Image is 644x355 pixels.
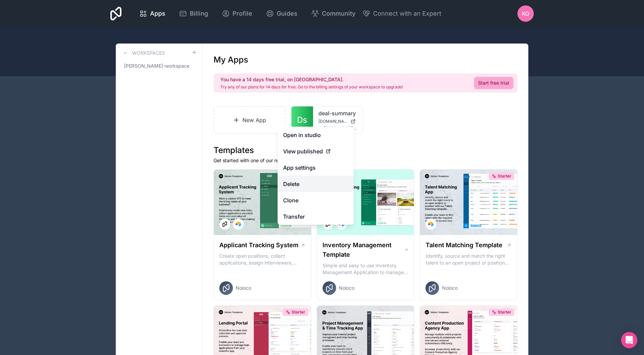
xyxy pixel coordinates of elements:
[278,159,354,176] a: App settings
[428,221,434,227] img: Airtable Logo
[498,173,511,179] span: Starter
[134,6,171,21] a: Apps
[220,76,403,83] h2: You have a 14 days free trial, on [GEOGRAPHIC_DATA].
[306,6,361,21] a: Community
[498,309,511,315] span: Starter
[214,157,517,164] p: Get started with one of our ready-made templates
[318,119,348,124] span: [DOMAIN_NAME]
[425,253,512,266] p: Identify, source and match the right talent to an open project or position with our Talent Matchi...
[297,115,307,125] span: Ds
[214,145,517,156] h1: Templates
[132,50,165,56] h3: Workspaces
[621,332,637,348] div: Open Intercom Messenger
[362,9,441,18] button: Connect with an Expert
[373,9,441,18] span: Connect with an Expert
[190,9,208,18] span: Billing
[121,60,197,72] a: [PERSON_NAME]-workspace
[292,309,305,315] span: Starter
[442,285,457,291] span: Noloco
[322,9,355,18] span: Community
[219,253,306,266] p: Create open positions, collect applications, assign interviewers, centralise candidate feedback a...
[260,6,303,21] a: Guides
[277,9,297,18] span: Guides
[291,106,313,134] a: Ds
[522,10,529,18] span: KO
[214,106,286,134] a: New App
[278,143,354,159] a: View published
[318,109,357,117] a: deal-summary
[323,262,409,276] p: Simple and easy to use Inventory Management Application to manage your stock, orders and Manufact...
[278,176,354,192] button: Delete
[283,147,323,155] span: View published
[124,63,189,69] span: [PERSON_NAME]-workspace
[278,208,354,225] a: Transfer
[220,84,403,90] p: Try any of our plans for 14 days for free. Go to the billing settings of your workspace to upgrade!
[236,221,241,227] img: Airtable Logo
[150,9,165,18] span: Apps
[236,285,251,291] span: Noloco
[219,240,298,250] h1: Applicant Tracking System
[323,240,404,259] h1: Inventory Management Template
[474,77,513,89] a: Start free trial
[121,49,165,57] a: Workspaces
[216,6,258,21] a: Profile
[318,119,357,124] a: [DOMAIN_NAME]
[339,285,354,291] span: Noloco
[173,6,214,21] a: Billing
[214,54,248,65] h1: My Apps
[278,192,354,208] a: Clone
[233,9,252,18] span: Profile
[425,240,502,250] h1: Talent Matching Template
[278,127,354,143] a: Open in studio
[324,125,357,131] span: [EMAIL_ADDRESS][DOMAIN_NAME]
